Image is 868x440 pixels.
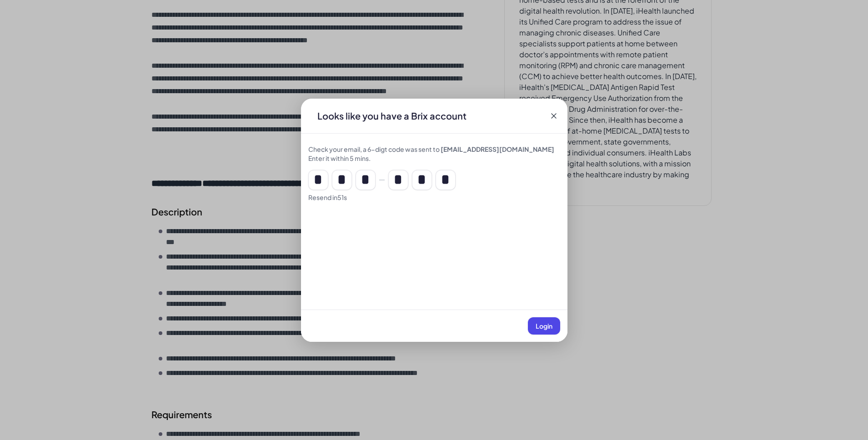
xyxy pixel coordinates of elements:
button: Login [528,317,560,335]
span: Login [536,322,552,330]
div: Check your email, a 6-digt code was sent to Enter it within 5 mins. [308,145,560,163]
div: Looks like you have a Brix account [310,110,474,122]
span: [EMAIL_ADDRESS][DOMAIN_NAME] [441,145,554,153]
div: Resend in 51 s [308,193,560,202]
